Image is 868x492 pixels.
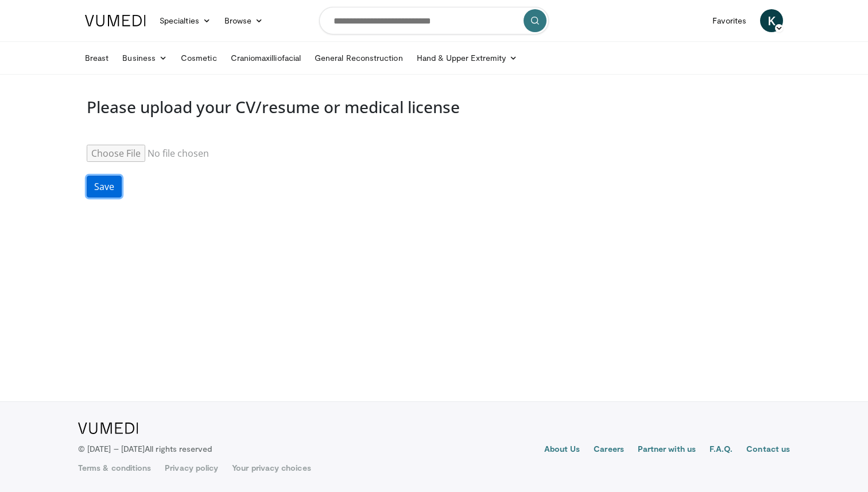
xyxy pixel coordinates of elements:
[319,7,549,34] input: Search topics, interventions
[308,47,410,69] a: General Reconstruction
[174,47,224,69] a: Cosmetic
[78,47,115,69] a: Breast
[145,444,212,454] span: All rights reserved
[165,462,218,474] a: Privacy policy
[710,443,733,457] a: F.A.Q.
[594,443,624,457] a: Careers
[115,47,174,69] a: Business
[232,462,311,474] a: Your privacy choices
[78,443,212,455] p: © [DATE] – [DATE]
[85,15,146,26] img: VuMedi Logo
[218,9,270,32] a: Browse
[78,423,138,434] img: VuMedi Logo
[638,443,696,457] a: Partner with us
[78,462,151,474] a: Terms & conditions
[706,9,753,32] a: Favorites
[87,176,122,197] button: Save
[760,9,783,32] a: K
[544,443,580,457] a: About Us
[153,9,218,32] a: Specialties
[746,443,790,457] a: Contact us
[224,47,308,69] a: Craniomaxilliofacial
[87,98,781,117] h3: Please upload your CV/resume or medical license
[410,47,525,69] a: Hand & Upper Extremity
